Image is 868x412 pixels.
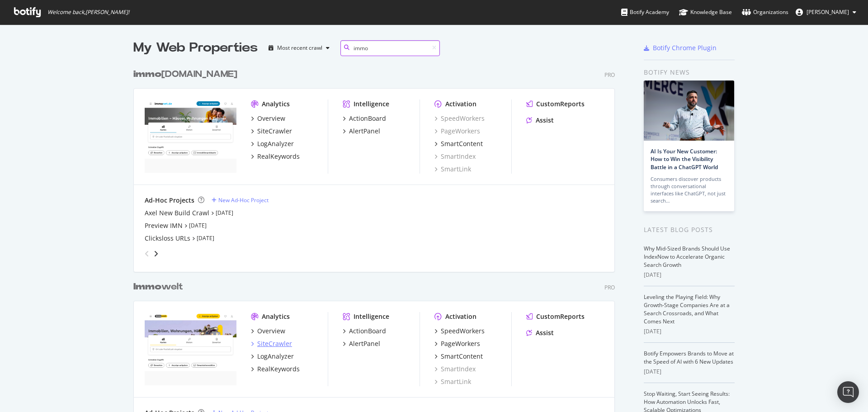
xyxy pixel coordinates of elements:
[651,175,727,204] div: Consumers discover products through conversational interfaces like ChatGPT, not just search…
[434,152,476,161] a: SmartIndex
[265,41,333,55] button: Most recent crawl
[133,68,237,81] div: [DOMAIN_NAME]
[218,196,269,204] div: New Ad-Hoc Project
[343,339,380,348] a: AlertPanel
[526,116,554,125] a: Assist
[434,365,476,374] a: SmartIndex
[257,127,292,136] div: SiteCrawler
[644,271,735,279] div: [DATE]
[251,139,294,148] a: LogAnalyzer
[251,339,292,348] a: SiteCrawler
[251,365,300,374] a: RealKeywords
[788,5,863,19] button: [PERSON_NAME]
[644,43,717,52] a: Botify Chrome Plugin
[277,45,322,51] div: Most recent crawl
[257,352,294,361] div: LogAnalyzer
[257,114,285,123] div: Overview
[644,327,735,336] div: [DATE]
[343,327,386,336] a: ActionBoard
[604,71,615,79] div: Pro
[349,114,386,123] div: ActionBoard
[145,234,190,243] a: Clicksloss URLs
[434,127,480,136] a: PageWorkers
[434,377,471,386] a: SmartLink
[251,352,294,361] a: LogAnalyzer
[343,127,380,136] a: AlertPanel
[644,67,735,77] div: Botify news
[262,99,290,109] div: Analytics
[441,352,483,361] div: SmartContent
[644,350,734,365] a: Botify Empowers Brands to Move at the Speed of AI with 6 New Updates
[651,147,718,170] a: AI Is Your New Customer: How to Win the Visibility Battle in a ChatGPT World
[434,165,471,174] a: SmartLink
[644,293,730,325] a: Leveling the Playing Field: Why Growth-Stage Companies Are at a Search Crossroads, and What Comes...
[257,365,300,374] div: RealKeywords
[526,99,585,109] a: CustomReports
[644,368,735,376] div: [DATE]
[262,312,290,321] div: Analytics
[145,221,183,230] a: Preview IMN
[189,222,207,229] a: [DATE]
[216,209,233,217] a: [DATE]
[343,114,386,123] a: ActionBoard
[133,70,161,79] b: immo
[349,339,380,348] div: AlertPanel
[251,152,300,161] a: RealKeywords
[145,99,236,173] img: immonet.de
[621,8,669,17] div: Botify Academy
[145,196,194,205] div: Ad-Hoc Projects
[349,327,386,336] div: ActionBoard
[251,127,292,136] a: SiteCrawler
[153,249,159,258] div: angle-right
[141,246,153,261] div: angle-left
[133,280,187,294] a: Immowelt
[349,127,380,136] div: AlertPanel
[257,339,292,348] div: SiteCrawler
[251,114,285,123] a: Overview
[434,339,480,348] a: PageWorkers
[536,116,554,125] div: Assist
[197,234,214,242] a: [DATE]
[536,328,554,337] div: Assist
[133,282,161,291] b: Immo
[644,225,735,235] div: Latest Blog Posts
[354,99,389,109] div: Intelligence
[257,139,294,148] div: LogAnalyzer
[354,312,389,321] div: Intelligence
[251,327,285,336] a: Overview
[679,8,732,17] div: Knowledge Base
[445,312,476,321] div: Activation
[644,81,734,141] img: AI Is Your New Customer: How to Win the Visibility Battle in a ChatGPT World
[526,328,554,337] a: Assist
[445,99,476,109] div: Activation
[742,8,788,17] div: Organizations
[212,196,269,204] a: New Ad-Hoc Project
[653,43,717,52] div: Botify Chrome Plugin
[47,9,129,16] span: Welcome back, [PERSON_NAME] !
[434,114,485,123] a: SpeedWorkers
[145,208,209,218] a: Axel New Build Crawl
[604,284,615,291] div: Pro
[145,312,236,385] img: immowelt.de
[644,245,730,269] a: Why Mid-Sized Brands Should Use IndexNow to Accelerate Organic Search Growth
[441,139,483,148] div: SmartContent
[257,327,285,336] div: Overview
[441,327,485,336] div: SpeedWorkers
[340,40,440,56] input: Search
[133,39,258,57] div: My Web Properties
[434,352,483,361] a: SmartContent
[807,8,849,16] span: Lukas MÄNNL
[526,312,585,321] a: CustomReports
[133,68,241,81] a: immo[DOMAIN_NAME]
[434,327,485,336] a: SpeedWorkers
[536,99,585,109] div: CustomReports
